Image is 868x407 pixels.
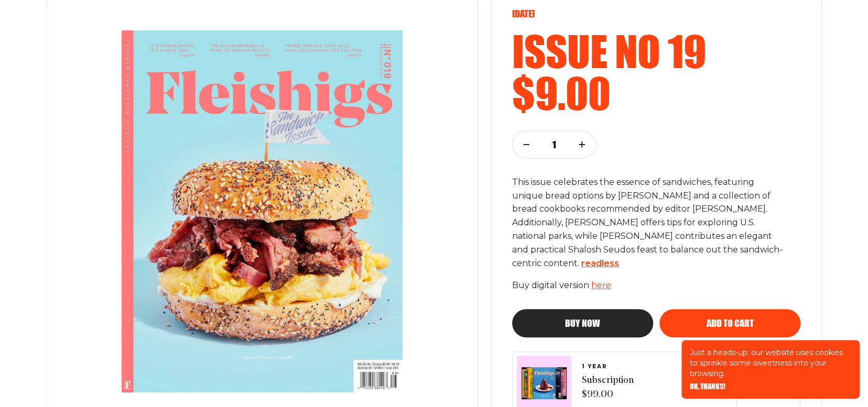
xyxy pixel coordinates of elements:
[591,280,611,290] a: here
[707,318,754,328] span: Add to cart
[690,347,851,379] p: Just a heads-up: our website uses cookies to sprinkle some sweetness into your browsing.
[581,258,619,268] span: read less
[512,30,800,72] h2: Issue no 19
[690,383,725,390] button: OK, THANKS!
[565,318,600,328] span: Buy now
[582,364,634,402] a: 1 YEARSubscription $99.00
[582,374,634,402] span: Subscription $99.00
[522,367,567,399] img: Magazines image
[512,72,800,114] h2: $9.00
[512,279,800,292] p: Buy digital version
[512,175,783,270] p: This issue celebrates the essence of sandwiches, featuring unique bread options by [PERSON_NAME] ...
[512,8,800,19] p: [DATE]
[659,309,800,337] button: Add to cart
[582,364,634,370] span: 1 YEAR
[512,309,653,337] button: Buy now
[547,139,561,150] p: 1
